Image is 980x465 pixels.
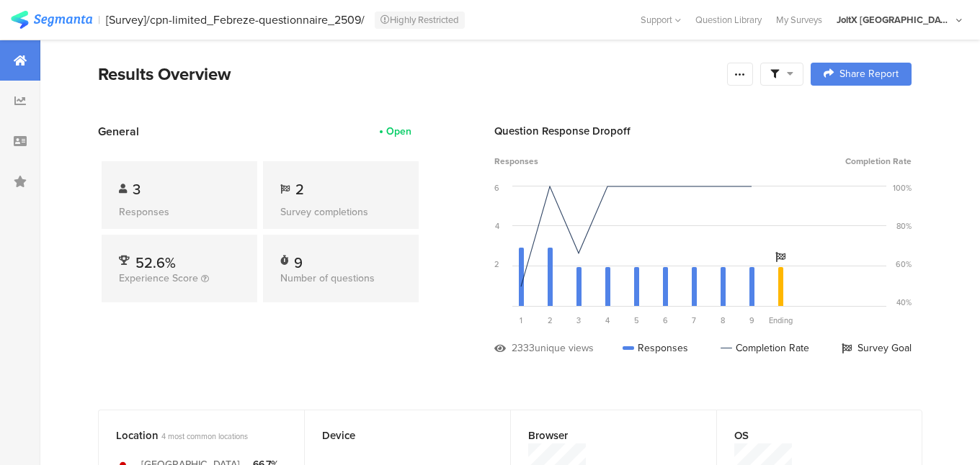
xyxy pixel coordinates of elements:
div: Location [116,428,263,443]
div: 100% [893,182,912,194]
span: 52.6% [135,252,176,274]
span: 6 [663,315,668,326]
span: Completion Rate [845,155,912,168]
span: 5 [634,315,639,326]
img: segmanta logo [11,11,92,29]
div: Question Response Dropoff [494,123,912,139]
div: Survey completions [280,204,401,220]
div: Open [386,124,411,139]
span: Number of questions [280,271,375,286]
span: 4 [605,315,610,326]
span: 9 [749,315,754,326]
span: 2 [295,179,304,200]
div: 4 [495,220,499,232]
div: OS [734,428,881,443]
div: Survey Goal [842,340,912,356]
div: Highly Restricted [375,12,465,29]
div: 2 [494,258,499,270]
div: 80% [896,220,912,232]
div: | [98,12,100,28]
a: My Surveys [769,13,829,27]
span: General [98,123,139,140]
span: 3 [133,179,141,200]
div: 60% [896,258,912,270]
div: Results Overview [98,61,720,87]
div: Ending [766,315,795,326]
div: JoltX [GEOGRAPHIC_DATA] [837,13,952,27]
a: Question Library [688,13,769,27]
div: 9 [294,252,303,266]
div: Responses [119,204,240,220]
span: Share Report [839,69,899,79]
span: Responses [494,155,538,168]
div: unique views [535,340,594,356]
span: 3 [576,315,581,326]
span: 2 [548,315,553,326]
div: 2333 [512,340,535,356]
div: Support [641,9,681,31]
span: 1 [520,315,522,326]
div: Completion Rate [721,340,809,356]
div: 40% [896,297,912,308]
div: Device [322,428,469,443]
div: Browser [528,428,675,443]
span: 4 most common locations [161,430,248,442]
div: 6 [494,182,499,194]
span: 8 [721,315,725,326]
span: 7 [692,315,696,326]
div: Responses [623,340,688,356]
div: [Survey]/cpn-limited_Febreze-questionnaire_2509/ [106,13,365,27]
span: Experience Score [119,271,198,286]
